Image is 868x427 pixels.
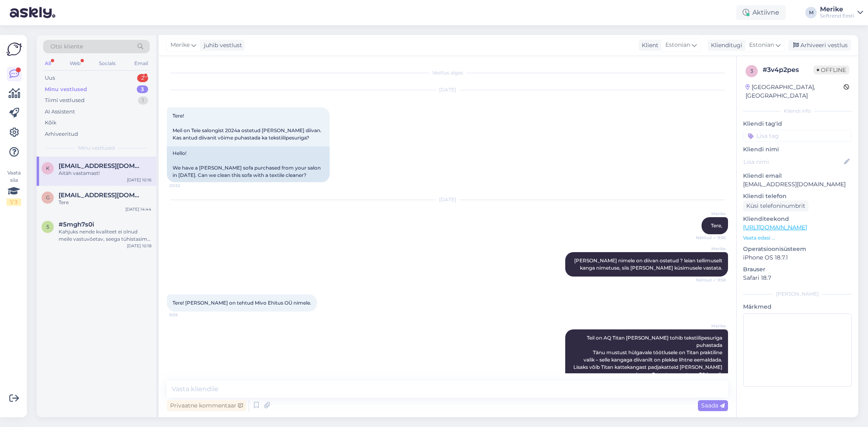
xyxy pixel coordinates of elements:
div: 1 / 3 [7,198,21,206]
a: [URL][DOMAIN_NAME] [743,224,807,231]
span: g [46,194,50,200]
span: Estonian [665,41,690,50]
div: [DATE] 10:18 [127,243,151,249]
span: Merike [171,41,190,50]
div: Kahjuks nende kvaliteet ei olnud meile vastuvõetav, seega tühistasime koostöö. [59,228,151,243]
p: Kliendi tag'id [743,120,852,128]
div: Vaata siia [7,169,21,206]
span: Offline [813,65,849,74]
div: Kliendi info [743,107,852,115]
div: Vestlus algas [167,69,728,76]
p: Operatsioonisüsteem [743,245,852,253]
div: Softrend Eesti [820,13,854,19]
span: Nähtud ✓ 9:56 [695,235,726,241]
div: Aitäh vastamast! [59,170,151,177]
span: kerti.heinaste@gmail.com [59,162,143,170]
span: 5 [46,224,49,230]
div: juhib vestlust [201,41,242,50]
div: All [43,58,52,69]
div: [GEOGRAPHIC_DATA], [GEOGRAPHIC_DATA] [746,83,844,100]
a: MerikeSoftrend Eesti [820,6,863,19]
p: Kliendi telefon [743,192,852,200]
div: Web [68,58,82,69]
span: #5mgh7s0i [59,221,94,228]
span: Merike [695,211,726,217]
span: greetegetter@gmail.com [59,192,143,199]
div: [DATE] [167,86,728,94]
span: Merike [695,246,726,252]
span: 20:52 [169,183,200,189]
span: Teil on AQ Titan [PERSON_NAME] tohib tekstiilipesuriga puhastada Tänu mustust hülgavale töötlusel... [573,335,724,377]
div: Minu vestlused [45,85,87,94]
img: Askly Logo [7,41,22,57]
div: 2 [137,74,148,82]
span: 9:59 [169,312,200,318]
div: [PERSON_NAME] [743,290,852,298]
div: [DATE] [167,196,728,203]
span: Estonian [749,41,774,50]
div: Email [133,58,150,69]
span: Nähtud ✓ 9:58 [695,277,726,283]
p: Kliendi email [743,172,852,180]
p: Safari 18.7 [743,274,852,282]
div: Hello! We have a [PERSON_NAME] sofa purchased from your salon in [DATE]. Can we clean this sofa w... [167,146,330,182]
div: AI Assistent [45,108,75,116]
div: Aktiivne [736,5,786,20]
div: Socials [97,58,117,69]
span: Tere! Meil on Teie salongist 2024a ostetud [PERSON_NAME] diivan. Kas antud diivanit võime puhasta... [173,113,323,141]
div: Küsi telefoninumbrit [743,200,809,211]
div: Arhiveeritud [45,130,78,138]
div: Tiimi vestlused [45,96,85,105]
div: Merike [820,6,854,13]
span: Saada [701,402,725,409]
span: Otsi kliente [50,42,83,51]
div: M [805,7,817,18]
p: Brauser [743,265,852,274]
p: iPhone OS 18.7.1 [743,253,852,262]
input: Lisa tag [743,130,852,142]
p: Märkmed [743,303,852,311]
div: Klient [638,41,658,50]
p: [EMAIL_ADDRESS][DOMAIN_NAME] [743,180,852,189]
span: 3 [750,68,753,74]
div: # 3v4p2pes [763,65,813,75]
span: Merike [695,323,726,329]
p: Kliendi nimi [743,145,852,154]
span: Tere, [711,222,722,229]
p: Klienditeekond [743,215,852,223]
div: Uus [45,74,55,82]
div: Tere [59,199,151,206]
div: Privaatne kommentaar [167,400,246,411]
div: [DATE] 14:44 [125,206,151,212]
span: [PERSON_NAME] nimele on diivan ostetud ? leian tellimuselt kanga nimetuse, siis [PERSON_NAME] küs... [574,257,724,271]
div: [DATE] 10:16 [127,177,151,183]
div: Arhiveeri vestlus [788,40,851,51]
input: Lisa nimi [743,157,842,166]
div: Kõik [45,119,57,127]
p: Vaata edasi ... [743,234,852,242]
span: Minu vestlused [78,144,115,152]
span: k [46,165,50,171]
div: Klienditugi [708,41,742,50]
span: Tere! [PERSON_NAME] on tehtud Mivo Ehitus OÜ nimele. [173,300,311,306]
div: 3 [137,85,148,94]
div: 1 [138,96,148,105]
